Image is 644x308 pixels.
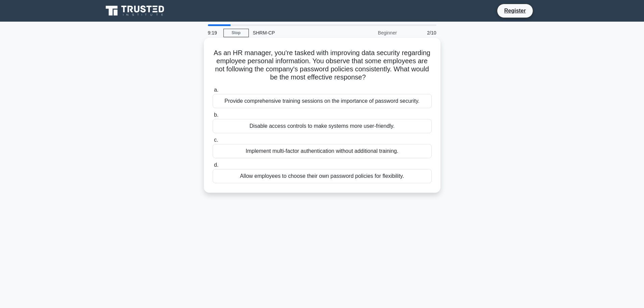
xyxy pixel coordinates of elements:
[223,29,249,37] a: Stop
[213,94,432,108] div: Provide comprehensive training sessions on the importance of password security.
[213,144,432,158] div: Implement multi-factor authentication without additional training.
[214,137,218,143] span: c.
[213,119,432,133] div: Disable access controls to make systems more user-friendly.
[212,49,432,82] h5: As an HR manager, you're tasked with improving data security regarding employee personal informat...
[401,26,440,40] div: 2/10
[214,162,218,168] span: d.
[342,26,401,40] div: Beginner
[500,6,530,15] a: Register
[204,26,223,40] div: 9:19
[249,26,342,40] div: SHRM-CP
[214,87,218,93] span: a.
[213,169,432,183] div: Allow employees to choose their own password policies for flexibility.
[214,112,218,118] span: b.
